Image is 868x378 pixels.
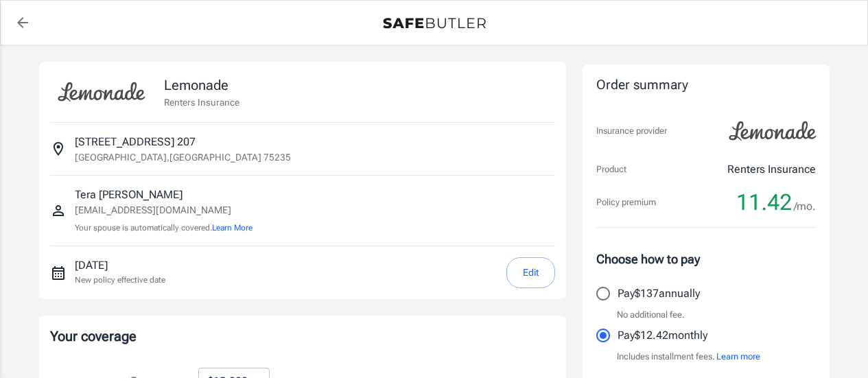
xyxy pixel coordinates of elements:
svg: Insured person [50,202,67,219]
p: Renters Insurance [164,95,239,109]
p: No additional fee. [617,308,685,322]
span: /mo. [794,197,816,216]
p: Your spouse is automatically covered. [75,222,253,235]
p: Product [596,163,626,176]
img: Back to quotes [383,18,486,29]
button: Edit [506,257,555,288]
a: back to quotes [9,9,36,36]
p: [STREET_ADDRESS] 207 [75,134,196,150]
p: Includes installment fees. [617,350,760,364]
p: Renters Insurance [727,161,816,178]
svg: Insured address [50,141,67,157]
p: [DATE] [75,257,165,274]
p: Pay $137 annually [618,285,700,302]
svg: New policy start date [50,265,67,281]
p: Lemonade [164,75,239,95]
img: Lemonade [721,112,824,150]
button: Learn More [212,222,253,234]
p: New policy effective date [75,274,165,286]
p: Insurance provider [596,124,667,138]
p: Policy premium [596,196,656,209]
div: Order summary [596,75,816,95]
p: Choose how to pay [596,250,816,268]
p: Pay $12.42 monthly [618,327,707,344]
p: [GEOGRAPHIC_DATA] , [GEOGRAPHIC_DATA] 75235 [75,150,291,164]
p: [EMAIL_ADDRESS][DOMAIN_NAME] [75,203,253,217]
span: 11.42 [736,189,792,216]
p: Tera [PERSON_NAME] [75,187,253,203]
img: Lemonade [50,73,153,111]
p: Your coverage [50,327,555,346]
button: Learn more [716,350,760,364]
